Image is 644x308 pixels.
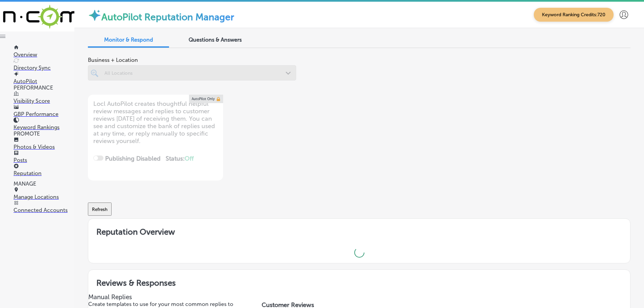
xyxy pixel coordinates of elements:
[14,164,74,176] a: Reputation
[88,57,296,63] span: Business + Location
[88,219,630,242] h2: Reputation Overview
[14,65,74,71] p: Directory Sync
[14,187,74,200] a: Manage Locations
[101,11,234,23] label: AutoPilot Reputation Manager
[189,37,242,43] span: Questions & Answers
[14,124,74,131] p: Keyword Rankings
[14,78,74,85] p: AutoPilot
[14,91,74,104] a: Visibility Score
[14,181,74,187] p: MANAGE
[14,200,74,213] a: Connected Accounts
[14,144,74,150] p: Photos & Videos
[14,45,74,58] a: Overview
[14,170,74,176] p: Reputation
[14,72,74,85] a: AutoPilot
[14,118,74,131] a: Keyword Rankings
[88,203,112,216] button: Refresh
[534,8,614,22] span: Keyword Ranking Credits: 720
[14,207,74,213] p: Connected Accounts
[14,137,74,150] a: Photos & Videos
[14,98,74,104] p: Visibility Score
[14,157,74,163] p: Posts
[14,131,74,137] p: PROMOTE
[14,194,74,200] p: Manage Locations
[88,293,248,301] h3: Manual Replies
[14,150,74,163] a: Posts
[88,270,630,293] h2: Reviews & Responses
[14,58,74,71] a: Directory Sync
[88,8,101,22] img: autopilot-icon
[104,37,153,43] span: Monitor & Respond
[14,111,74,117] p: GBP Performance
[14,51,74,58] p: Overview
[14,104,74,117] a: GBP Performance
[14,85,74,91] p: PERFORMANCE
